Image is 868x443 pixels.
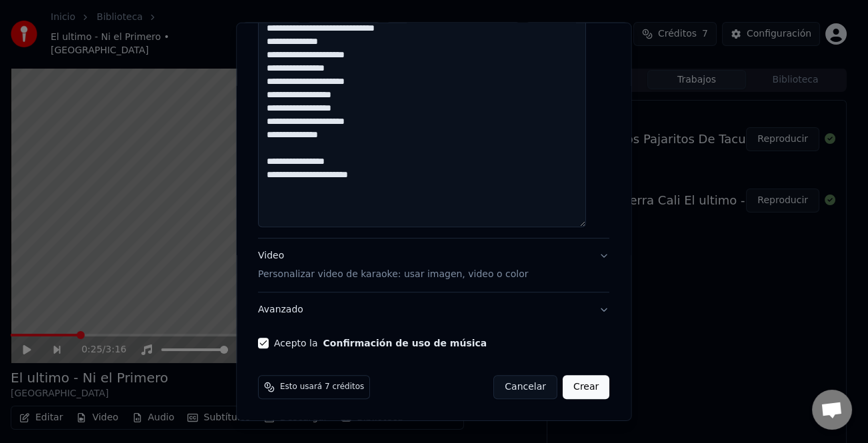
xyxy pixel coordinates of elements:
[258,268,528,281] p: Personalizar video de karaoke: usar imagen, video o color
[258,238,609,292] button: VideoPersonalizar video de karaoke: usar imagen, video o color
[494,375,558,399] button: Cancelar
[280,382,364,392] span: Esto usará 7 créditos
[258,249,528,281] div: Video
[563,375,609,399] button: Crear
[323,338,487,348] button: Acepto la
[274,338,487,348] label: Acepto la
[258,292,609,327] button: Avanzado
